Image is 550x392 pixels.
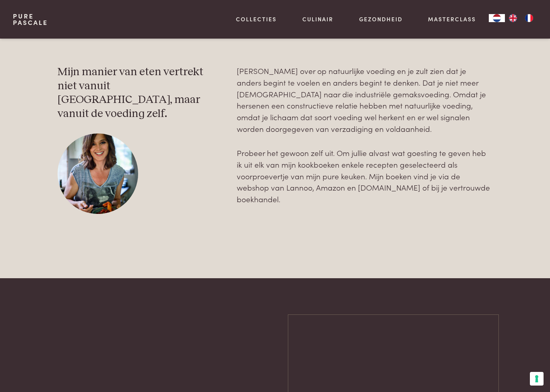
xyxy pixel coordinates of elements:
[505,14,521,22] a: EN
[302,15,333,23] a: Culinair
[237,65,492,134] p: [PERSON_NAME] over op natuurlijke voeding en je zult zien dat je anders begint te voelen en ander...
[359,15,403,23] a: Gezondheid
[428,15,476,23] a: Masterclass
[237,147,492,205] p: Probeer het gewoon zelf uit. Om jullie alvast wat goesting te geven heb ik uit elk van mijn kookb...
[521,14,537,22] a: FR
[489,14,505,22] a: NL
[58,133,138,214] img: pure-pascale-naessens-pn356142
[505,14,537,22] ul: Language list
[530,372,544,386] button: Uw voorkeuren voor toestemming voor trackingtechnologieën
[13,13,48,26] a: PurePascale
[58,65,224,121] h3: Mijn manier van eten vertrekt niet vanuit [GEOGRAPHIC_DATA], maar vanuit de voeding zelf.
[489,14,537,22] aside: Language selected: Nederlands
[489,14,505,22] div: Language
[236,15,277,23] a: Collecties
